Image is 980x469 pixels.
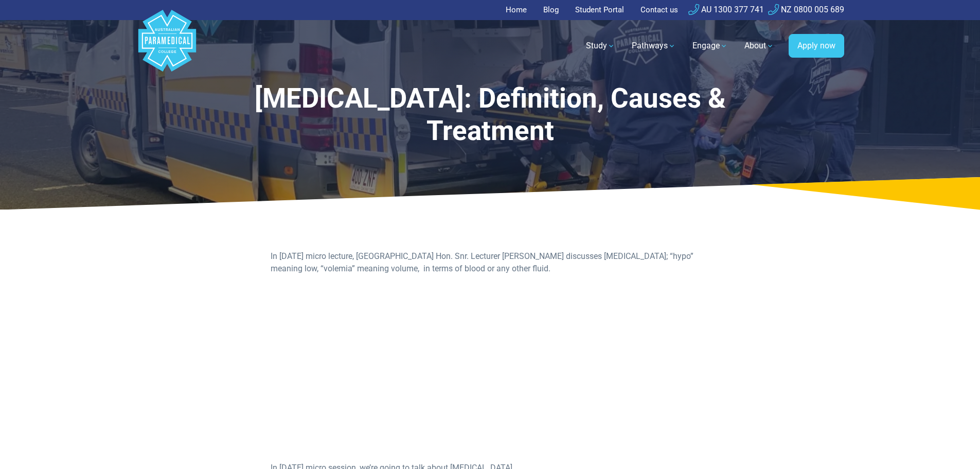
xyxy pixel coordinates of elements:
a: AU 1300 377 741 [688,5,764,14]
a: Australian Paramedical College [136,20,198,72]
a: Study [580,31,621,60]
a: NZ 0800 005 689 [768,5,844,14]
p: In [DATE] micro lecture, [GEOGRAPHIC_DATA] Hon. Snr. Lecturer [PERSON_NAME] discusses [MEDICAL_DA... [271,250,709,275]
a: Apply now [789,34,844,58]
a: Engage [686,31,734,60]
h1: [MEDICAL_DATA]: Definition, Causes & Treatment [225,82,756,148]
a: About [738,31,780,60]
a: Pathways [626,31,682,60]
